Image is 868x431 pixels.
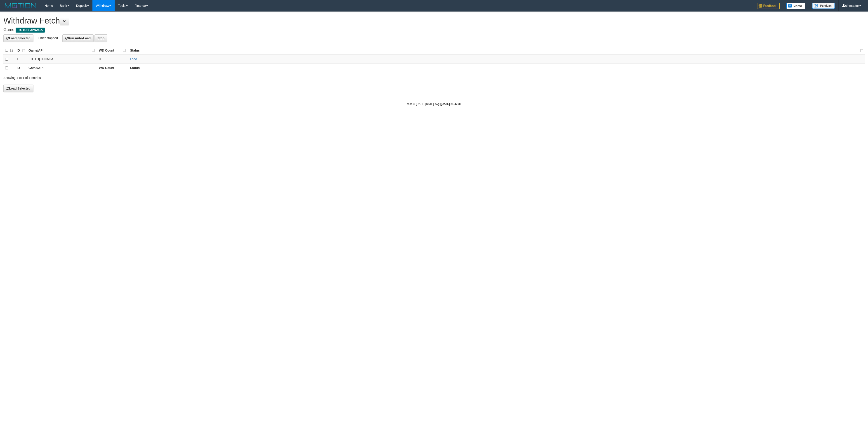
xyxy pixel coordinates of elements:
h1: Withdraw Fetch [3,16,865,25]
div: Showing 1 to 1 of 1 entries [3,74,358,80]
th: Status [128,64,865,72]
button: Stop [94,34,107,42]
span: 0 [99,57,101,61]
span: Timer stopped [38,36,58,40]
span: ITOTO > JPNAGA [16,28,45,33]
th: ID: activate to sort column ascending [15,46,27,55]
button: Load Selected [3,85,33,92]
a: Load [130,57,137,61]
td: 1 [15,55,27,64]
button: Run Auto-Load [62,34,94,42]
img: MOTION_logo.png [3,2,38,9]
th: Game/API [27,64,97,72]
small: code © [DATE]-[DATE] dwg | [407,102,461,106]
img: Feedback.jpg [757,3,780,9]
th: ID [15,64,27,72]
th: Game/API: activate to sort column ascending [27,46,97,55]
button: Load Selected [3,34,33,42]
img: Button%20Memo.svg [786,3,805,9]
img: panduan.png [812,3,835,9]
th: Status: activate to sort column ascending [128,46,865,55]
th: WD Count: activate to sort column ascending [97,46,128,55]
h4: Game: [3,28,865,32]
strong: [DATE] 21:42:35 [441,102,461,106]
td: [ITOTO] JPNAGA [27,55,97,64]
th: WD Count [97,64,128,72]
